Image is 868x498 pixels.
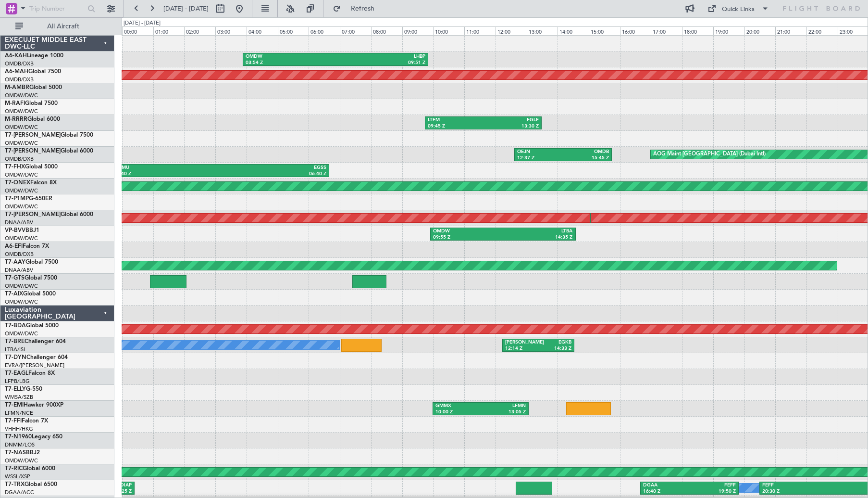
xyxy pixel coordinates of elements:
div: FEFF [690,482,736,489]
div: 21:00 [775,26,806,35]
a: T7-NASBBJ2 [5,450,40,456]
a: OMDB/DXB [5,60,34,67]
div: 02:00 [184,26,215,35]
span: [DATE] - [DATE] [163,4,209,13]
span: Refresh [343,5,383,12]
a: OMDW/DWC [5,92,38,99]
a: VP-BVVBBJ1 [5,228,39,233]
span: T7-[PERSON_NAME] [5,212,61,217]
a: T7-AAYGlobal 7500 [5,259,58,265]
div: LTFM [428,117,484,124]
a: M-AMBRGlobal 5000 [5,85,62,90]
div: EGKB [538,339,571,346]
span: M-RAFI [5,101,25,106]
a: DNMM/LOS [5,441,35,448]
div: 09:00 [402,26,434,35]
span: T7-BRE [5,339,25,345]
div: 03:00 [215,26,247,35]
span: T7-AIX [5,291,23,297]
button: Refresh [328,1,386,16]
a: OMDW/DWC [5,330,38,337]
div: Quick Links [722,5,755,14]
div: LHBP [335,53,425,60]
span: All Aircraft [25,23,101,30]
span: T7-RIC [5,466,23,472]
div: 08:00 [371,26,402,35]
div: OMDW [433,228,503,235]
a: OMDW/DWC [5,108,38,115]
div: [PERSON_NAME] [505,339,538,346]
div: LFMN [481,403,526,409]
span: T7-EMI [5,402,24,408]
div: 09:51 Z [335,60,425,66]
a: T7-ELLYG-550 [5,386,42,392]
span: M-AMBR [5,85,29,90]
span: T7-FHX [5,164,25,170]
div: 18:00 [682,26,713,35]
a: T7-EAGLFalcon 8X [5,370,55,376]
span: T7-GTS [5,275,25,281]
div: 06:40 Z [220,171,326,178]
div: DGAA [643,482,690,489]
div: 03:54 Z [246,60,335,66]
a: DNAA/ABV [5,267,33,274]
a: OMDW/DWC [5,457,38,464]
span: A6-MAH [5,69,28,75]
a: LFPB/LBG [5,378,30,385]
span: T7-TRX [5,482,25,487]
span: T7-AAY [5,259,25,265]
div: 00:00 [122,26,153,35]
a: T7-DYNChallenger 604 [5,355,68,360]
a: OMDW/DWC [5,235,38,242]
a: A6-MAHGlobal 7500 [5,69,61,75]
div: EGSS [220,165,326,171]
div: 16:40 Z [643,488,690,495]
div: 06:00 [309,26,340,35]
div: 10:00 [433,26,464,35]
div: 10:00 Z [435,409,481,416]
a: T7-[PERSON_NAME]Global 7500 [5,132,93,138]
div: 23:40 Z [114,171,220,178]
a: A6-EFIFalcon 7X [5,243,49,249]
div: EGLF [484,117,539,124]
a: T7-RICGlobal 6000 [5,466,55,472]
a: DNAA/ABV [5,219,33,226]
div: 09:55 Z [433,234,503,241]
div: OMDW [246,53,335,60]
div: 11:00 [464,26,496,35]
div: 14:00 [558,26,589,35]
div: 13:30 Z [484,123,539,130]
div: OEJN [517,149,563,155]
a: VHHH/HKG [5,425,33,433]
span: VP-BVV [5,228,25,233]
a: OMDW/DWC [5,187,38,194]
div: 07:00 [340,26,371,35]
div: OMDB [563,149,609,155]
a: OMDW/DWC [5,140,38,147]
span: M-RRRR [5,116,27,122]
a: WMSA/SZB [5,394,33,401]
a: M-RAFIGlobal 7500 [5,101,58,106]
span: T7-P1MP [5,196,29,202]
a: OMDB/DXB [5,76,34,83]
button: All Aircraft [11,19,104,34]
a: T7-FHXGlobal 5000 [5,164,58,170]
a: OMDW/DWC [5,298,38,306]
a: OMDB/DXB [5,155,34,163]
div: [DATE] - [DATE] [124,19,161,27]
a: T7-EMIHawker 900XP [5,402,63,408]
a: LTBA/ISL [5,346,26,353]
span: A6-KAH [5,53,27,59]
div: 13:00 [527,26,558,35]
a: OMDW/DWC [5,124,38,131]
a: T7-[PERSON_NAME]Global 6000 [5,212,93,217]
a: A6-KAHLineage 1000 [5,53,63,59]
a: LFMN/NCE [5,409,33,417]
a: DGAA/ACC [5,489,34,496]
span: T7-ONEX [5,180,30,186]
span: T7-ELLY [5,386,26,392]
a: WSSL/XSP [5,473,30,480]
span: T7-[PERSON_NAME] [5,148,61,154]
span: T7-[PERSON_NAME] [5,132,61,138]
div: 12:37 Z [517,155,563,162]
